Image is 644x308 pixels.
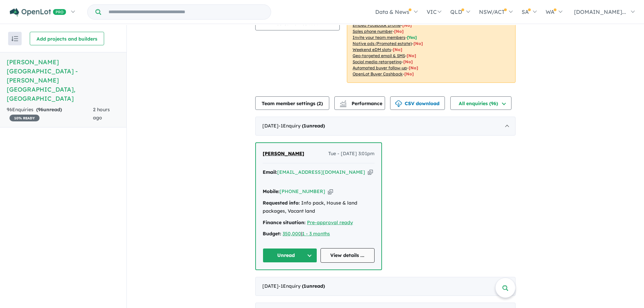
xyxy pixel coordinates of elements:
span: [No] [393,47,402,52]
strong: Finance situation: [263,219,306,226]
span: [PERSON_NAME] [263,150,304,157]
input: Try estate name, suburb, builder or developer [102,5,269,19]
u: Native ads (Promoted estate) [353,41,412,46]
span: - 1 Enquir y [279,283,325,289]
span: [ No ] [394,29,404,34]
span: Performance [341,100,382,106]
u: Sales phone number [353,29,392,34]
span: 1 [304,283,306,289]
h5: [PERSON_NAME][GEOGRAPHIC_DATA] - [PERSON_NAME][GEOGRAPHIC_DATA] , [GEOGRAPHIC_DATA] [7,57,120,103]
span: Tue - [DATE] 3:01pm [328,150,375,158]
a: [PHONE_NUMBER] [280,188,325,194]
span: [No] [403,59,413,64]
strong: ( unread) [302,283,325,289]
button: Copy [328,188,333,195]
u: Geo-targeted email & SMS [353,53,405,58]
span: 96 [38,106,43,113]
button: Add projects and builders [30,32,104,45]
span: [No] [407,53,416,58]
img: download icon [395,100,402,107]
strong: ( unread) [302,123,325,129]
button: All enquiries (96) [450,96,511,110]
a: [EMAIL_ADDRESS][DOMAIN_NAME] [277,169,365,175]
span: 2 [318,100,321,106]
span: [DOMAIN_NAME]... [574,8,626,15]
button: Copy [368,169,373,176]
div: | [263,230,375,238]
div: 96 Enquir ies [7,106,93,122]
span: 10 % READY [9,115,40,121]
div: Info pack, House & land packages, Vacant land [263,199,375,215]
button: Team member settings (2) [255,96,329,110]
span: 2 hours ago [93,106,110,121]
u: Automated buyer follow-up [353,65,407,70]
img: sort.svg [11,36,18,41]
strong: ( unread) [36,106,62,113]
u: Social media retargeting [353,59,402,64]
button: CSV download [390,96,445,110]
span: [No] [404,71,414,76]
a: 350,000 [283,231,301,237]
span: [No] [413,41,423,46]
a: View details ... [320,248,375,263]
div: [DATE] [255,277,516,296]
a: 1 - 3 months [302,231,330,237]
strong: Budget: [263,231,281,237]
span: [No] [409,65,418,70]
strong: Mobile: [263,188,280,194]
a: Pre-approval ready [307,219,353,226]
img: Openlot PRO Logo White [10,8,66,17]
button: Performance [334,96,385,110]
a: [PERSON_NAME] [263,150,304,158]
span: 1 [304,123,306,129]
button: Unread [263,248,317,263]
strong: Requested info: [263,200,300,206]
img: line-chart.svg [340,100,346,104]
span: - 1 Enquir y [279,123,325,129]
img: bar-chart.svg [340,102,347,107]
u: Weekend eDM slots [353,47,391,52]
u: OpenLot Buyer Cashback [353,71,403,76]
span: [ Yes ] [407,35,417,40]
u: Invite your team members [353,35,405,40]
u: Embed Facebook profile [353,23,401,28]
div: [DATE] [255,117,516,136]
strong: Email: [263,169,277,175]
span: [ No ] [402,23,412,28]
